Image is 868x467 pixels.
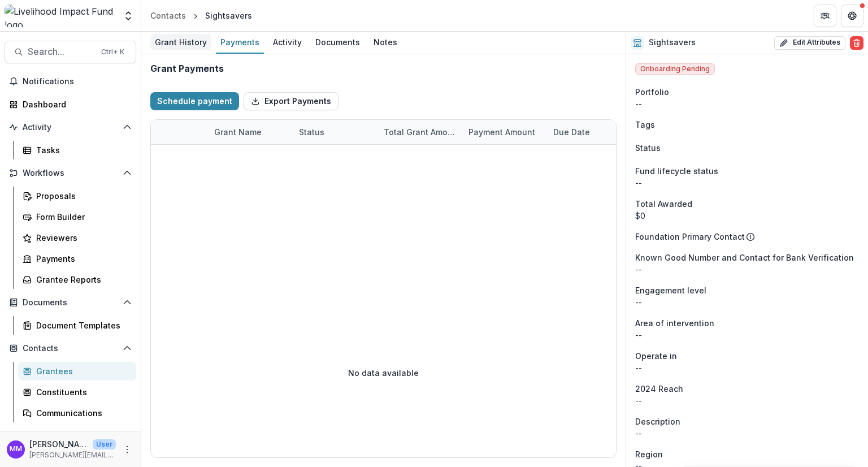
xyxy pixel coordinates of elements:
[348,367,419,379] p: No data available
[292,120,377,144] div: Status
[268,34,306,50] div: Activity
[635,395,859,407] p: --
[635,284,706,296] span: Engagement level
[774,36,845,50] button: Edit Attributes
[635,448,663,460] span: Region
[635,416,680,427] span: Description
[150,10,186,21] div: Contacts
[5,427,136,445] button: Open Data & Reporting
[216,34,264,50] div: Payments
[18,228,136,247] a: Reviewers
[5,41,136,63] button: Search...
[546,120,631,144] div: Due Date
[28,46,94,57] span: Search...
[635,119,655,131] span: Tags
[36,253,127,265] div: Payments
[23,98,127,110] div: Dashboard
[18,141,136,159] a: Tasks
[23,298,118,308] span: Documents
[5,339,136,357] button: Open Contacts
[635,350,677,362] span: Operate in
[36,365,127,377] div: Grantees
[635,86,669,98] span: Portfolio
[369,34,402,50] div: Notes
[635,427,859,439] p: --
[23,168,118,178] span: Workflows
[5,5,116,27] img: Livelihood Impact Fund logo
[120,443,134,456] button: More
[36,232,127,244] div: Reviewers
[146,7,190,24] a: Contacts
[18,187,136,205] a: Proposals
[18,249,136,268] a: Payments
[29,450,116,460] p: [PERSON_NAME][EMAIL_ADDRESS][DOMAIN_NAME]
[36,407,127,419] div: Communications
[635,198,692,210] span: Total Awarded
[841,5,863,27] button: Get Help
[150,63,224,74] h2: Grant Payments
[216,32,264,54] a: Payments
[36,319,127,331] div: Document Templates
[635,317,714,329] span: Area of intervention
[150,92,239,110] button: Schedule payment
[18,316,136,335] a: Document Templates
[18,383,136,401] a: Constituents
[268,32,306,54] a: Activity
[244,92,338,110] button: Export Payments
[5,293,136,312] button: Open Documents
[635,177,859,189] p: --
[462,126,542,138] div: Payment Amount
[18,270,136,289] a: Grantee Reports
[93,439,116,449] p: User
[311,34,364,50] div: Documents
[635,63,715,75] span: Onboarding Pending
[36,386,127,398] div: Constituents
[23,123,118,132] span: Activity
[635,329,859,341] p: --
[36,274,127,286] div: Grantee Reports
[850,36,863,50] button: Delete
[150,34,211,50] div: Grant History
[292,126,331,138] div: Status
[205,10,252,21] div: Sightsavers
[814,5,836,27] button: Partners
[546,126,597,138] div: Due Date
[635,263,859,275] p: --
[18,362,136,380] a: Grantees
[635,142,661,154] span: Status
[207,120,292,144] div: Grant Name
[23,344,118,353] span: Contacts
[369,32,402,54] a: Notes
[462,120,546,144] div: Payment Amount
[36,144,127,156] div: Tasks
[10,446,22,453] div: Miriam Mwangi
[36,190,127,202] div: Proposals
[18,207,136,226] a: Form Builder
[635,383,683,395] span: 2024 Reach
[635,231,745,243] p: Foundation Primary Contact
[99,46,127,58] div: Ctrl + K
[635,296,859,308] p: --
[635,252,854,263] span: Known Good Number and Contact for Bank Verification
[36,211,127,223] div: Form Builder
[23,77,132,87] span: Notifications
[18,404,136,422] a: Communications
[5,118,136,136] button: Open Activity
[207,126,268,138] div: Grant Name
[311,32,364,54] a: Documents
[5,95,136,114] a: Dashboard
[5,72,136,90] button: Notifications
[649,38,696,47] h2: Sightsavers
[150,32,211,54] a: Grant History
[635,362,859,374] p: --
[120,5,136,27] button: Open entity switcher
[377,126,462,138] div: Total Grant Amount
[635,210,859,222] div: $0
[29,438,88,450] p: [PERSON_NAME]
[377,120,462,144] div: Total Grant Amount
[146,7,257,24] nav: breadcrumb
